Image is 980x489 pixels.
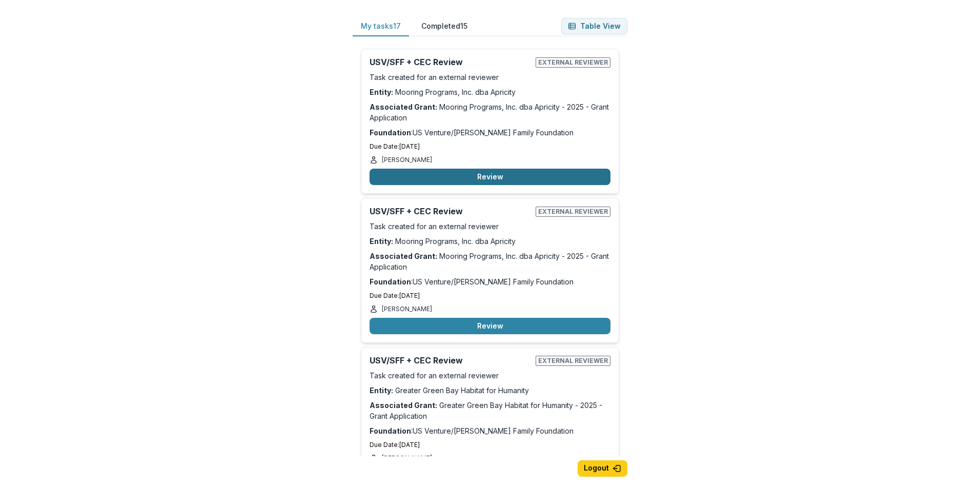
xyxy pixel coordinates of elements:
[370,57,532,67] h2: USV/SFF + CEC Review
[370,400,610,421] p: Greater Green Bay Habitat for Humanity - 2025 - Grant Application
[561,18,627,34] button: Table View
[370,103,437,111] strong: Associated Grant:
[370,385,610,396] p: Greater Green Bay Habitat for Humanity
[370,87,610,97] p: Mooring Programs, Inc. dba Apricity
[370,127,610,138] p: : US Venture/[PERSON_NAME] Family Foundation
[382,155,432,165] p: [PERSON_NAME]
[370,236,610,247] p: Mooring Programs, Inc. dba Apricity
[370,88,393,96] strong: Entity:
[370,169,610,185] button: Review
[370,142,610,151] p: Due Date: [DATE]
[370,318,610,334] button: Review
[370,426,411,435] strong: Foundation
[370,370,610,381] p: Task created for an external reviewer
[370,440,610,450] p: Due Date: [DATE]
[370,207,532,216] h2: USV/SFF + CEC Review
[382,454,432,463] p: [PERSON_NAME]
[370,101,610,123] p: Mooring Programs, Inc. dba Apricity - 2025 - Grant Application
[370,252,437,260] strong: Associated Grant:
[370,401,437,410] strong: Associated Grant:
[353,16,409,36] button: My tasks 17
[370,291,610,300] p: Due Date: [DATE]
[413,16,476,36] button: Completed 15
[536,207,610,217] span: External reviewer
[370,276,610,287] p: : US Venture/[PERSON_NAME] Family Foundation
[370,425,610,436] p: : US Venture/[PERSON_NAME] Family Foundation
[370,72,610,83] p: Task created for an external reviewer
[536,57,610,68] span: External reviewer
[370,386,393,395] strong: Entity:
[578,460,627,477] button: Logout
[536,356,610,366] span: External reviewer
[370,277,411,286] strong: Foundation
[370,356,532,365] h2: USV/SFF + CEC Review
[370,221,610,232] p: Task created for an external reviewer
[370,251,610,272] p: Mooring Programs, Inc. dba Apricity - 2025 - Grant Application
[382,304,432,314] p: [PERSON_NAME]
[370,128,411,137] strong: Foundation
[370,237,393,246] strong: Entity:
